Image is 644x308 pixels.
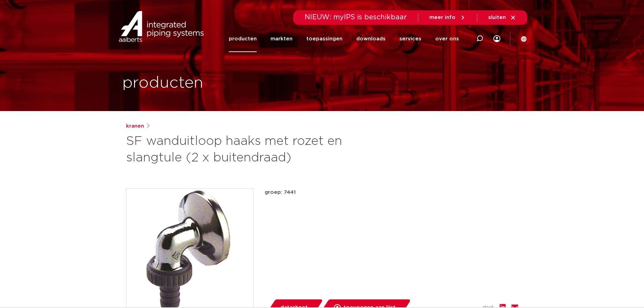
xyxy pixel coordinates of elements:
span: NIEUW: myIPS is beschikbaar [305,14,407,21]
a: sluiten [488,14,516,21]
h1: producten [122,72,203,94]
a: toepassingen [306,26,343,52]
a: kranen [126,122,144,130]
h1: SF wanduitloop haaks met rozet en slangtule (2 x buitendraad) [126,133,385,166]
a: meer info [429,14,466,21]
a: producten [229,26,257,52]
a: services [399,26,421,52]
span: sluiten [488,15,506,20]
p: groep: 7441 [265,188,518,197]
nav: Menu [229,26,459,52]
a: over ons [435,26,459,52]
span: meer info [429,15,456,20]
a: downloads [356,26,386,52]
a: markten [270,26,293,52]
